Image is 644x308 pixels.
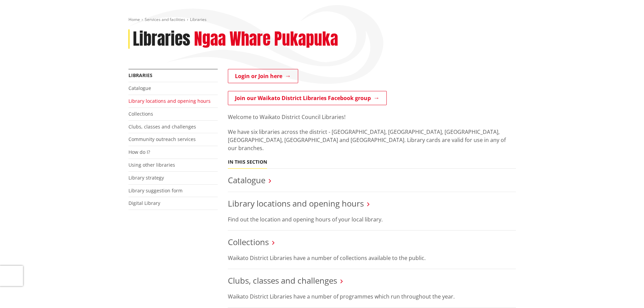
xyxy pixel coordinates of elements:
[128,17,140,22] a: Home
[613,280,637,304] iframe: Messenger Launcher
[128,111,153,117] a: Collections
[128,187,183,194] a: Library suggestion form
[128,17,516,23] nav: breadcrumb
[228,292,516,301] p: Waikato District Libraries have a number of programmes which run throughout the year.
[228,215,516,223] p: Find out the location and opening hours of your local library.
[128,123,196,130] a: Clubs, classes and challenges
[128,85,151,91] a: Catalogue
[190,17,207,22] span: Libraries
[145,17,185,22] a: Services and facilities
[128,136,196,142] a: Community outreach services
[128,149,150,155] a: How do I?
[228,128,516,152] p: We have six libraries across the district - [GEOGRAPHIC_DATA], [GEOGRAPHIC_DATA], [GEOGRAPHIC_DAT...
[133,29,190,49] h1: Libraries
[128,174,164,181] a: Library strategy
[228,91,387,105] a: Join our Waikato District Libraries Facebook group
[228,275,337,286] a: Clubs, classes and challenges
[228,198,364,209] a: Library locations and opening hours
[228,254,516,262] p: Waikato District Libraries have a number of collections available to the public.
[128,98,211,104] a: Library locations and opening hours
[128,200,160,206] a: Digital Library
[128,72,152,78] a: Libraries
[228,69,298,83] a: Login or Join here
[228,159,267,165] h5: In this section
[228,236,269,247] a: Collections
[128,162,175,168] a: Using other libraries
[228,174,265,186] a: Catalogue
[228,136,506,152] span: ibrary cards are valid for use in any of our branches.
[228,113,516,121] p: Welcome to Waikato District Council Libraries!
[194,29,338,49] h2: Ngaa Whare Pukapuka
